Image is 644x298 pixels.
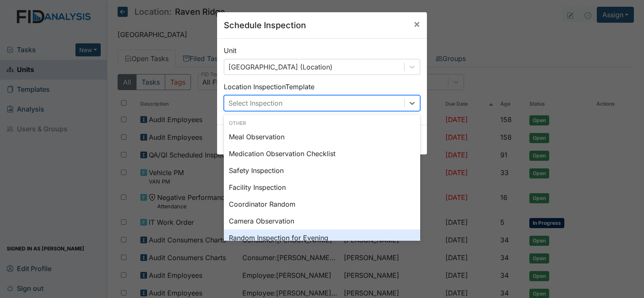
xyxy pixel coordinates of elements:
div: Coordinator Random [224,196,420,213]
div: Facility Inspection [224,179,420,196]
label: Unit [224,45,236,56]
div: Random Inspection for Evening [224,229,420,246]
button: Close [407,12,427,36]
label: Location Inspection Template [224,82,314,92]
div: Safety Inspection [224,162,420,179]
div: Medication Observation Checklist [224,145,420,162]
div: [GEOGRAPHIC_DATA] (Location) [228,62,333,72]
span: × [413,18,420,30]
h5: Schedule Inspection [224,19,306,32]
div: Meal Observation [224,128,420,145]
div: Other [224,120,420,127]
div: Camera Observation [224,213,420,229]
div: Select Inspection [228,98,282,108]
